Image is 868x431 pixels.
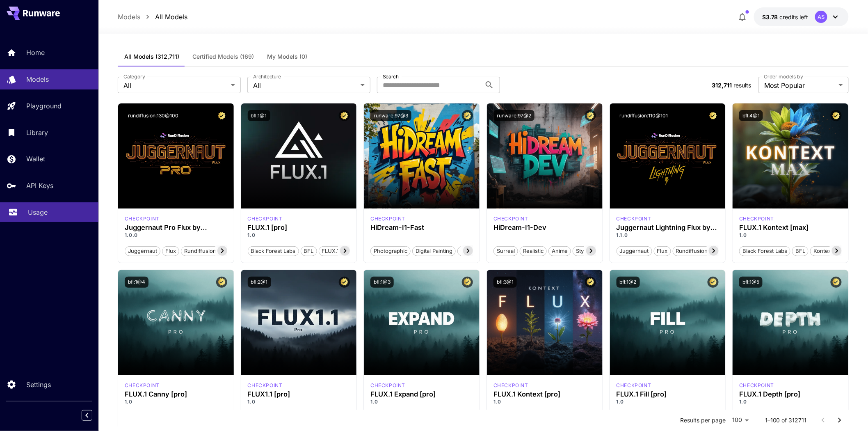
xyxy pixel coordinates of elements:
button: $3.7781AS [754,7,849,26]
p: checkpoint [493,382,528,389]
span: Photographic [371,247,410,255]
button: rundiffusion [673,245,711,256]
span: Anime [549,247,571,255]
span: Digital Painting [413,247,455,255]
span: results [734,82,752,89]
button: flux [654,245,671,256]
div: FLUX1.1 [pro] [248,390,350,398]
h3: FLUX.1 [pro] [248,224,350,232]
a: All Models [155,12,187,22]
span: Realistic [520,247,546,255]
p: checkpoint [370,215,405,222]
div: FLUX.1 D [617,215,651,222]
button: rundiffusion:110@101 [617,110,672,121]
button: bfl:4@1 [739,110,763,121]
div: HiDream-I1-Fast [370,224,473,232]
button: Digital Painting [412,245,456,256]
p: checkpoint [248,215,283,222]
p: checkpoint [370,382,405,389]
button: Go to next page [831,412,848,429]
span: juggernaut [617,247,652,255]
button: Surreal [493,245,518,256]
p: checkpoint [493,215,528,222]
span: All [253,80,357,90]
span: Cinematic [458,247,489,255]
button: Kontext [810,245,836,256]
p: 1.0 [739,232,842,239]
div: HiDream Fast [370,215,405,222]
h3: FLUX.1 Expand [pro] [370,390,473,398]
button: Certified Model – Vetted for best performance and includes a commercial license. [339,277,350,288]
button: rundiffusion [181,245,219,256]
button: Anime [548,245,571,256]
button: juggernaut [617,245,652,256]
div: fluxpro [370,382,405,389]
button: Realistic [520,245,547,256]
button: Certified Model – Vetted for best performance and includes a commercial license. [831,277,842,288]
button: BFL [792,245,809,256]
p: 1.0 [370,398,473,406]
button: bfl:2@1 [248,277,271,288]
button: Certified Model – Vetted for best performance and includes a commercial license. [708,277,719,288]
span: Black Forest Labs [740,247,790,255]
label: Order models by [764,73,803,80]
h3: HiDream-I1-Dev [493,224,596,232]
span: BFL [301,247,317,255]
button: Black Forest Labs [248,245,299,256]
button: BFL [301,245,317,256]
div: FLUX.1 Kontext [max] [739,224,842,232]
div: FLUX.1 D [125,215,160,222]
button: bfl:1@2 [617,277,640,288]
h3: Juggernaut Lightning Flux by RunDiffusion [617,224,719,232]
span: flux [162,247,179,255]
a: Models [118,12,140,22]
div: fluxpro [739,382,774,389]
span: My Models (0) [267,53,307,60]
div: fluxpro [125,382,160,389]
div: 100 [729,414,752,426]
button: bfl:1@5 [739,277,763,288]
div: $3.7781 [762,13,809,21]
p: API Keys [26,181,53,190]
p: checkpoint [617,382,651,389]
button: rundiffusion:130@100 [125,110,182,121]
button: Certified Model – Vetted for best performance and includes a commercial license. [708,110,719,121]
p: 1.0.0 [125,232,227,239]
p: checkpoint [125,215,160,222]
span: Certified Models (169) [192,53,254,60]
button: bfl:1@1 [248,110,270,121]
span: Most Popular [764,80,836,90]
button: Certified Model – Vetted for best performance and includes a commercial license. [339,110,350,121]
span: All [123,80,228,90]
button: Photographic [370,245,411,256]
span: FLUX.1 [pro] [319,247,356,255]
span: Surreal [494,247,518,255]
div: FLUX.1 Kontext [max] [739,215,774,222]
button: Black Forest Labs [739,245,790,256]
p: checkpoint [617,215,651,222]
h3: FLUX.1 Fill [pro] [617,390,719,398]
p: checkpoint [248,382,283,389]
p: 1.0 [493,398,596,406]
div: HiDream Dev [493,215,528,222]
p: checkpoint [739,382,774,389]
button: Certified Model – Vetted for best performance and includes a commercial license. [585,110,596,121]
span: credits left [780,14,809,21]
h3: Juggernaut Pro Flux by RunDiffusion [125,224,227,232]
p: Playground [26,101,62,111]
span: Kontext [811,247,836,255]
span: Black Forest Labs [248,247,299,255]
button: Stylized [573,245,599,256]
button: Collapse sidebar [82,410,92,421]
p: 1.0 [125,398,227,406]
span: Stylized [573,247,598,255]
button: flux [162,245,179,256]
span: flux [654,247,671,255]
p: Models [26,74,49,84]
button: FLUX.1 [pro] [319,245,357,256]
div: fluxpro [617,382,651,389]
p: Home [26,48,45,57]
div: FLUX.1 Depth [pro] [739,390,842,398]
